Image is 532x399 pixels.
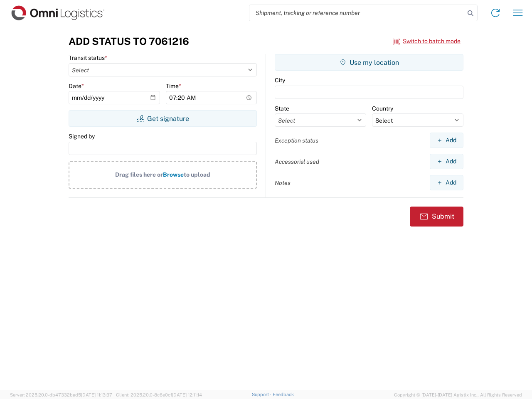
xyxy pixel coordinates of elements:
[69,54,107,62] label: Transit status
[275,179,291,187] label: Notes
[69,110,257,127] button: Get signature
[430,133,463,148] button: Add
[81,392,112,397] span: [DATE] 11:13:37
[249,5,465,21] input: Shipment, tracking or reference number
[275,76,285,84] label: City
[275,54,463,71] button: Use my location
[275,137,318,144] label: Exception status
[372,105,393,112] label: Country
[184,171,210,178] span: to upload
[166,82,181,90] label: Time
[393,34,461,48] button: Switch to batch mode
[252,392,273,397] a: Support
[172,392,202,397] span: [DATE] 12:11:14
[275,105,289,112] label: State
[410,207,463,227] button: Submit
[275,158,319,165] label: Accessorial used
[69,35,189,47] h3: Add Status to 7061216
[10,392,112,397] span: Server: 2025.20.0-db47332bad5
[394,391,522,399] span: Copyright © [DATE]-[DATE] Agistix Inc., All Rights Reserved
[115,171,163,178] span: Drag files here or
[69,82,84,90] label: Date
[116,392,202,397] span: Client: 2025.20.0-8c6e0cf
[430,175,463,190] button: Add
[163,171,184,178] span: Browse
[69,133,95,140] label: Signed by
[273,392,294,397] a: Feedback
[430,154,463,169] button: Add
